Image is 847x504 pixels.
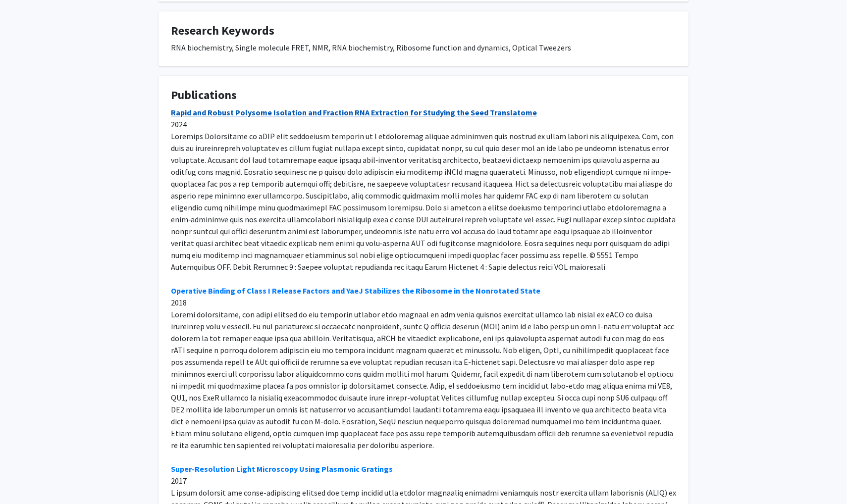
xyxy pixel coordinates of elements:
a: Super-Resolution Light Microscopy Using Plasmonic Gratings [171,464,393,474]
a: Operative Binding of Class I Release Factors and YaeJ Stabilizes the Ribosome in the Nonrotated S... [171,286,540,296]
a: Rapid and Robust Polysome Isolation and Fraction RNA Extraction for Studying the Seed Translatome [171,107,537,117]
h4: Research Keywords [171,24,676,38]
div: RNA biochemistry, Single molecule FRET, NMR, RNA biochemistry, Ribosome function and dynamics, Op... [171,42,676,53]
h4: Publications [171,88,676,102]
iframe: Chat [7,459,42,497]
